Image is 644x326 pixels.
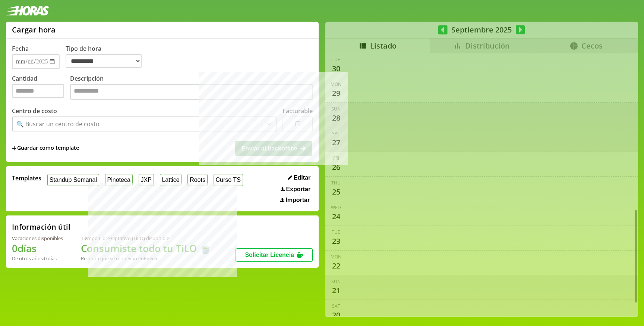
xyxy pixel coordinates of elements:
span: Editar [294,174,310,181]
button: Editar [286,174,313,181]
div: De otros años: 0 días [12,255,63,262]
span: +Guardar como template [12,144,79,152]
h1: Cargar hora [12,25,56,35]
input: Cantidad [12,84,64,98]
label: Cantidad [12,74,70,102]
div: Vacaciones disponibles [12,235,63,242]
label: Tipo de hora [66,44,148,69]
div: Tiempo Libre Optativo (TiLO) disponible [81,235,211,242]
span: Exportar [286,186,310,193]
h1: 0 días [12,242,63,255]
button: Lattice [160,174,182,186]
button: Solicitar Licencia [235,248,313,262]
h1: Consumiste todo tu TiLO 🍵 [81,242,211,255]
div: Recordá que se renuevan en [81,255,211,262]
label: Centro de costo [12,107,57,115]
label: Fecha [12,44,29,53]
textarea: Descripción [70,84,313,100]
button: Curso TS [214,174,243,186]
img: logotipo [6,6,49,16]
div: 🔍 Buscar un centro de costo [16,120,100,128]
label: Descripción [70,74,313,102]
b: Enero [144,255,157,262]
button: Roots [187,174,207,186]
button: JXP [139,174,154,186]
span: Solicitar Licencia [245,252,294,258]
label: Facturable [282,107,313,115]
button: Exportar [278,186,313,193]
button: Pinoteca [105,174,133,186]
span: Templates [12,174,41,182]
button: Standup Semanal [47,174,99,186]
select: Tipo de hora [66,54,142,68]
span: + [12,144,16,152]
h2: Información útil [12,222,70,232]
span: Importar [285,197,310,204]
